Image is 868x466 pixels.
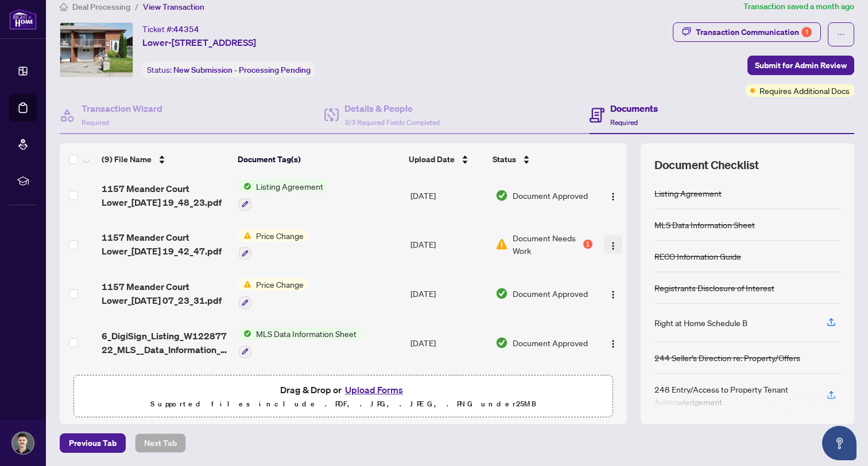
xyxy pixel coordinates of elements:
span: Document Approved [513,189,588,202]
button: Open asap [822,426,857,460]
td: [DATE] [406,269,491,318]
span: (9) File Name [102,153,152,166]
span: ellipsis [837,30,845,38]
span: Required [82,118,109,127]
img: Logo [609,339,618,348]
td: [DATE] [406,318,491,367]
p: Supported files include .PDF, .JPG, .JPEG, .PNG under 25 MB [81,397,606,411]
th: Upload Date [404,143,489,175]
span: Drag & Drop or [280,382,406,397]
img: Document Status [495,287,508,300]
img: Status Icon [239,278,251,291]
img: IMG-W12287722_1.jpg [60,23,133,77]
h4: Transaction Wizard [82,101,162,115]
div: 1 [801,27,812,37]
div: RECO Information Guide [654,250,741,263]
div: 244 Seller’s Direction re: Property/Offers [654,351,800,364]
img: logo [9,9,37,30]
span: Upload Date [409,153,455,166]
span: 1157 Meander Court Lower_[DATE] 19_48_23.pdf [102,182,230,209]
span: home [60,3,68,11]
span: Document Checklist [654,157,759,173]
span: New Submission - Processing Pending [173,65,311,75]
div: 248 Entry/Access to Property Tenant Acknowledgement [654,383,813,408]
span: Document Approved [513,287,588,300]
span: Previous Tab [69,434,117,452]
img: Logo [609,192,618,201]
button: Transaction Communication1 [673,22,821,42]
span: Drag & Drop orUpload FormsSupported files include .PDF, .JPG, .JPEG, .PNG under25MB [74,375,613,418]
span: Listing Agreement [251,180,328,193]
div: Listing Agreement [654,187,722,199]
td: [DATE] [406,220,491,269]
button: Status IconPrice Change [239,229,308,260]
img: Document Status [495,336,508,349]
img: Status Icon [239,180,251,193]
span: Price Change [251,278,308,291]
button: Upload Forms [342,382,406,397]
img: Document Status [495,238,508,250]
div: Registrants Disclosure of Interest [654,281,774,294]
div: MLS Data Information Sheet [654,218,755,231]
span: 44354 [173,24,199,34]
td: [DATE] [406,171,491,220]
span: Document Needs Work [513,232,581,257]
span: Price Change [251,229,308,242]
button: Next Tab [135,433,186,453]
div: Right at Home Schedule B [654,316,747,329]
span: View Transaction [143,2,204,12]
span: 1157 Meander Court Lower_[DATE] 07_23_31.pdf [102,280,230,307]
div: Ticket #: [142,22,199,36]
span: 1157 Meander Court Lower_[DATE] 19_42_47.pdf [102,230,230,258]
button: Logo [604,284,622,303]
th: Status [488,143,594,175]
th: (9) File Name [97,143,234,175]
th: Document Tag(s) [233,143,404,175]
span: Status [493,153,516,166]
span: Lower-[STREET_ADDRESS] [142,36,256,49]
button: Previous Tab [60,433,126,453]
div: Status: [142,62,315,77]
span: 3/3 Required Fields Completed [344,118,440,127]
button: Status IconListing Agreement [239,180,328,211]
span: 6_DigiSign_Listing_W12287722_MLS__Data_Information_Form-2.pdf [102,329,230,357]
h4: Details & People [344,101,440,115]
img: Document Status [495,189,508,202]
img: Logo [609,241,618,250]
button: Logo [604,235,622,253]
div: Transaction Communication [696,23,812,41]
img: Status Icon [239,327,251,340]
button: Logo [604,334,622,352]
img: Logo [609,290,618,299]
button: Status IconMLS Data Information Sheet [239,327,361,358]
button: Logo [604,186,622,205]
span: Requires Additional Docs [759,84,850,97]
td: [DATE] [406,367,491,417]
span: MLS Data Information Sheet [251,327,361,340]
img: Status Icon [239,229,251,242]
button: Submit for Admin Review [747,56,854,75]
span: Document Approved [513,336,588,349]
span: Submit for Admin Review [755,56,847,75]
img: Profile Icon [12,432,34,454]
span: Required [610,118,638,127]
h4: Documents [610,101,658,115]
button: Status IconPrice Change [239,278,308,309]
div: 1 [583,240,592,249]
span: Deal Processing [72,2,130,12]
